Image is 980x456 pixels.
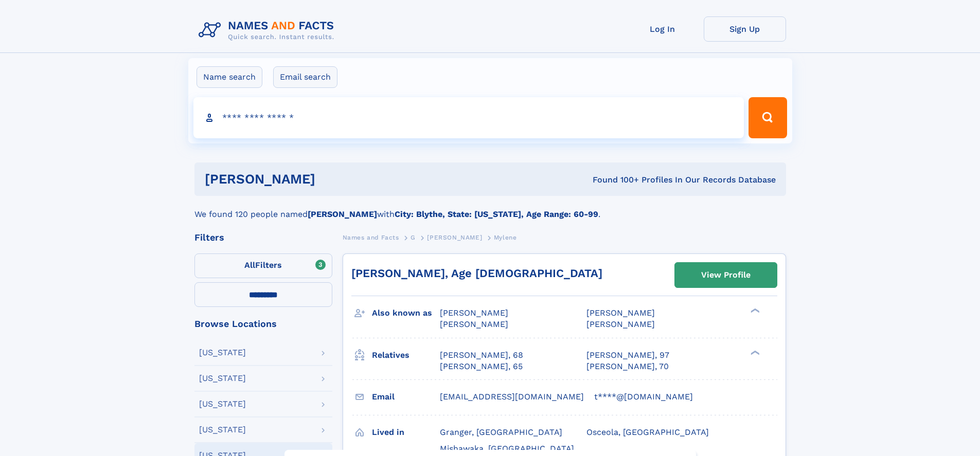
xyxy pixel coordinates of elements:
label: Email search [273,66,337,88]
span: [PERSON_NAME] [586,308,655,318]
span: Granger, [GEOGRAPHIC_DATA] [440,427,562,437]
div: View Profile [701,263,751,287]
span: All [244,260,255,270]
div: We found 120 people named with . [194,196,786,221]
span: Osceola, [GEOGRAPHIC_DATA] [586,427,709,437]
div: Filters [194,233,332,242]
div: [US_STATE] [199,349,246,357]
div: [US_STATE] [199,400,246,408]
h3: Lived in [372,424,440,441]
div: ❯ [748,349,760,356]
a: [PERSON_NAME], Age [DEMOGRAPHIC_DATA] [351,267,602,280]
label: Name search [197,66,262,88]
a: Sign Up [704,16,786,42]
span: [EMAIL_ADDRESS][DOMAIN_NAME] [440,392,584,402]
span: G [411,234,416,241]
a: Names and Facts [343,231,399,244]
a: [PERSON_NAME], 65 [440,361,523,372]
div: Browse Locations [194,319,332,329]
span: [PERSON_NAME] [586,319,655,329]
span: Mishawaka, [GEOGRAPHIC_DATA] [440,444,574,453]
div: [US_STATE] [199,426,246,434]
a: G [411,231,416,244]
b: [PERSON_NAME] [308,209,377,219]
a: [PERSON_NAME] [427,231,482,244]
span: [PERSON_NAME] [440,308,508,318]
a: View Profile [675,263,777,287]
div: [US_STATE] [199,374,246,382]
a: [PERSON_NAME], 68 [440,350,523,361]
b: City: Blythe, State: [US_STATE], Age Range: 60-99 [395,209,598,219]
a: [PERSON_NAME], 97 [586,350,669,361]
span: [PERSON_NAME] [440,319,508,329]
img: Logo Names and Facts [194,16,343,44]
button: Search Button [749,97,787,138]
span: [PERSON_NAME] [427,234,482,241]
h3: Email [372,388,440,406]
a: Log In [621,16,704,42]
h1: [PERSON_NAME] [205,173,454,186]
a: [PERSON_NAME], 70 [586,361,669,372]
span: Mylene [494,234,517,241]
input: search input [193,97,744,138]
div: ❯ [748,307,760,314]
h3: Also known as [372,304,440,322]
h3: Relatives [372,346,440,364]
label: Filters [194,253,332,278]
div: Found 100+ Profiles In Our Records Database [454,174,776,186]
